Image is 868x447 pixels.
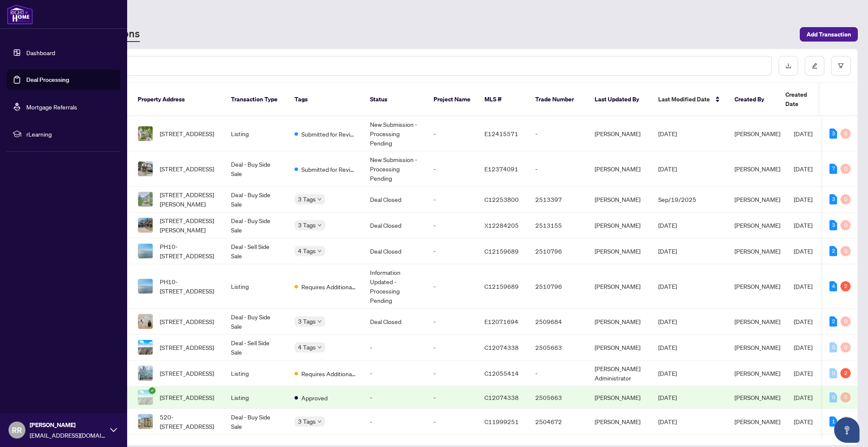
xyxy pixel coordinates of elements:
[794,344,812,351] span: [DATE]
[829,194,837,204] div: 3
[26,49,55,56] a: Dashboard
[224,116,288,151] td: Listing
[427,335,478,360] td: -
[30,430,106,440] span: [EMAIL_ADDRESS][DOMAIN_NAME]
[26,103,77,111] a: Mortgage Referrals
[794,282,812,290] span: [DATE]
[658,165,677,173] span: [DATE]
[427,264,478,309] td: -
[785,90,821,109] span: Created Date
[363,187,427,212] td: Deal Closed
[829,164,837,174] div: 7
[224,238,288,264] td: Deal - Sell Side Sale
[30,420,106,430] span: [PERSON_NAME]
[484,247,519,255] span: C12159689
[224,151,288,187] td: Deal - Buy Side Sale
[363,212,427,238] td: Deal Closed
[529,409,588,435] td: 2504672
[160,164,214,173] span: [STREET_ADDRESS]
[484,282,519,290] span: C12159689
[658,282,677,290] span: [DATE]
[840,368,851,378] div: 2
[12,424,22,436] span: RR
[363,309,427,335] td: Deal Closed
[7,4,33,25] img: logo
[794,130,812,137] span: [DATE]
[658,394,677,401] span: [DATE]
[427,309,478,335] td: -
[363,409,427,435] td: -
[160,412,217,431] span: 520-[STREET_ADDRESS]
[224,83,288,116] th: Transaction Type
[779,56,798,75] button: download
[529,83,588,116] th: Trade Number
[829,246,837,256] div: 2
[588,309,651,335] td: [PERSON_NAME]
[160,317,214,326] span: [STREET_ADDRESS]
[317,345,322,349] span: down
[588,386,651,409] td: [PERSON_NAME]
[131,83,224,116] th: Property Address
[317,419,322,424] span: down
[840,342,851,352] div: 0
[427,151,478,187] td: -
[734,130,780,137] span: [PERSON_NAME]
[484,318,518,325] span: E12071694
[363,238,427,264] td: Deal Closed
[484,369,519,377] span: C12055414
[840,281,851,291] div: 2
[734,196,780,203] span: [PERSON_NAME]
[363,360,427,386] td: -
[149,387,156,394] span: check-circle
[288,83,363,116] th: Tags
[160,277,217,296] span: PH10-[STREET_ADDRESS]
[427,238,478,264] td: -
[588,151,651,187] td: [PERSON_NAME]
[588,187,651,212] td: [PERSON_NAME]
[160,343,214,352] span: [STREET_ADDRESS]
[138,162,153,176] img: thumbnail-img
[427,187,478,212] td: -
[529,151,588,187] td: -
[298,194,316,204] span: 3 Tags
[427,83,478,116] th: Project Name
[829,129,837,139] div: 3
[831,56,851,75] button: filter
[840,194,851,204] div: 0
[840,246,851,256] div: 0
[651,83,728,116] th: Last Modified Date
[138,414,153,429] img: thumbnail-img
[794,394,812,401] span: [DATE]
[794,247,812,255] span: [DATE]
[484,221,519,229] span: X12284205
[588,83,651,116] th: Last Updated By
[529,309,588,335] td: 2509684
[829,281,837,291] div: 4
[807,28,851,41] span: Add Transaction
[363,335,427,360] td: -
[529,187,588,212] td: 2513397
[529,264,588,309] td: 2510796
[658,196,696,203] span: Sep/19/2025
[812,63,818,69] span: edit
[138,366,153,380] img: thumbnail-img
[529,386,588,409] td: 2505663
[658,221,677,229] span: [DATE]
[224,212,288,238] td: Deal - Buy Side Sale
[840,220,851,230] div: 0
[840,392,851,402] div: 0
[829,342,837,352] div: 0
[484,130,518,137] span: E12415571
[734,369,780,377] span: [PERSON_NAME]
[224,309,288,335] td: Deal - Buy Side Sale
[734,282,780,290] span: [PERSON_NAME]
[734,247,780,255] span: [PERSON_NAME]
[298,220,316,230] span: 3 Tags
[829,392,837,402] div: 0
[138,192,153,207] img: thumbnail-img
[734,318,780,325] span: [PERSON_NAME]
[529,212,588,238] td: 2513155
[317,249,322,253] span: down
[840,416,851,427] div: 0
[794,165,812,173] span: [DATE]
